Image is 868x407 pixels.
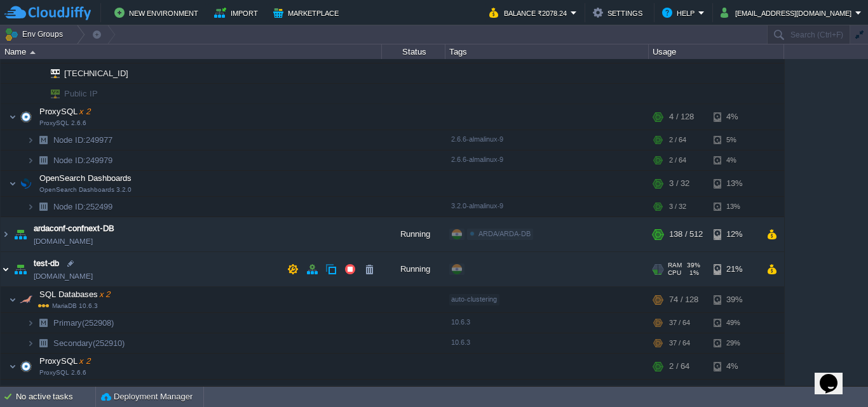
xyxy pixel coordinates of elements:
[669,150,686,170] div: 2 / 64
[39,369,86,377] span: ProxySQL 2.6.6
[27,313,34,333] img: AMDAwAAAACH5BAEAAAAALAAAAAABAAEAAAICRAEAOw==
[669,130,686,150] div: 2 / 64
[16,387,95,407] div: No active tasks
[27,130,34,150] img: AMDAwAAAACH5BAEAAAAALAAAAAABAAEAAAICRAEAOw==
[52,135,114,145] span: 249977
[52,135,114,145] a: Node ID:249977
[669,197,686,217] div: 3 / 32
[63,84,100,103] span: Public IP
[668,269,681,277] span: CPU
[383,44,445,59] div: Status
[382,252,445,286] div: Running
[593,5,646,20] button: Settings
[39,119,86,127] span: ProxySQL 2.6.6
[53,156,86,165] span: Node ID:
[721,5,855,20] button: [EMAIL_ADDRESS][DOMAIN_NAME]
[451,156,503,163] span: 2.6.6-almalinux-9
[114,5,202,20] button: New Environment
[714,313,755,333] div: 49%
[11,252,29,286] img: AMDAwAAAACH5BAEAAAAALAAAAAABAAEAAAICRAEAOw==
[9,287,17,312] img: AMDAwAAAACH5BAEAAAAALAAAAAABAAEAAAICRAEAOw==
[451,202,503,210] span: 3.2.0-almalinux-9
[214,5,262,20] button: Import
[82,318,114,328] span: (252908)
[27,197,34,217] img: AMDAwAAAACH5BAEAAAAALAAAAAABAAEAAAICRAEAOw==
[38,106,92,117] span: ProxySQL
[63,69,130,78] a: [TECHNICAL_ID]
[9,104,17,130] img: AMDAwAAAACH5BAEAAAAALAAAAAABAAEAAAICRAEAOw==
[53,202,86,211] span: Node ID:
[714,252,755,286] div: 21%
[1,44,381,59] div: Name
[17,354,35,379] img: AMDAwAAAACH5BAEAAAAALAAAAAABAAEAAAICRAEAOw==
[668,262,682,269] span: RAM
[714,287,755,312] div: 39%
[38,173,133,183] span: OpenSearch Dashboards
[34,257,59,270] a: test-db
[27,150,34,170] img: AMDAwAAAACH5BAEAAAAALAAAAAABAAEAAAICRAEAOw==
[451,135,503,143] span: 2.6.6-almalinux-9
[52,155,114,166] span: 249979
[9,171,17,196] img: AMDAwAAAACH5BAEAAAAALAAAAAABAAEAAAICRAEAOw==
[34,313,52,333] img: AMDAwAAAACH5BAEAAAAALAAAAAABAAEAAAICRAEAOw==
[669,354,689,379] div: 2 / 64
[53,135,86,145] span: Node ID:
[63,63,130,83] span: [TECHNICAL_ID]
[42,63,60,83] img: AMDAwAAAACH5BAEAAAAALAAAAAABAAEAAAICRAEAOw==
[714,150,755,170] div: 4%
[38,356,92,366] span: ProxySQL
[669,313,690,333] div: 37 / 64
[662,5,698,20] button: Help
[4,5,91,21] img: CloudJiffy
[52,201,114,212] span: 252499
[27,333,34,353] img: AMDAwAAAACH5BAEAAAAALAAAAAABAAEAAAICRAEAOw==
[17,104,35,130] img: AMDAwAAAACH5BAEAAAAALAAAAAABAAEAAAICRAEAOw==
[52,338,126,349] a: Secondary(252910)
[34,130,52,150] img: AMDAwAAAACH5BAEAAAAALAAAAAABAAEAAAICRAEAOw==
[815,356,855,394] iframe: chat widget
[714,104,755,130] div: 4%
[649,44,783,59] div: Usage
[669,287,698,312] div: 74 / 128
[451,338,470,346] span: 10.6.3
[451,385,503,392] span: 2.6.6-almalinux-9
[17,171,35,196] img: AMDAwAAAACH5BAEAAAAALAAAAAABAAEAAAICRAEAOw==
[52,155,114,166] a: Node ID:249979
[34,197,52,217] img: AMDAwAAAACH5BAEAAAAALAAAAAABAAEAAAICRAEAOw==
[38,289,112,300] span: SQL Databases
[38,173,133,183] a: OpenSearch DashboardsOpenSearch Dashboards 3.2.0
[714,333,755,353] div: 29%
[52,201,114,212] a: Node ID:252499
[98,290,111,299] span: x 2
[714,171,755,196] div: 13%
[38,107,92,116] a: ProxySQLx 2ProxySQL 2.6.6
[489,5,571,20] button: Balance ₹2078.24
[34,222,114,235] a: ardaconf-confnext-DB
[39,186,132,194] span: OpenSearch Dashboards 3.2.0
[669,333,690,353] div: 37 / 64
[93,338,125,348] span: (252910)
[53,385,86,394] span: Node ID:
[38,302,98,309] span: MariaDB 10.6.3
[687,262,700,269] span: 39%
[78,107,90,116] span: x 2
[686,269,699,277] span: 1%
[4,25,67,43] button: Env Groups
[63,89,100,98] a: Public IP
[451,318,470,326] span: 10.6.3
[38,356,92,366] a: ProxySQLx 2ProxySQL 2.6.6
[34,63,42,83] img: AMDAwAAAACH5BAEAAAAALAAAAAABAAEAAAICRAEAOw==
[669,217,703,251] div: 138 / 512
[34,150,52,170] img: AMDAwAAAACH5BAEAAAAALAAAAAABAAEAAAICRAEAOw==
[34,84,42,103] img: AMDAwAAAACH5BAEAAAAALAAAAAABAAEAAAICRAEAOw==
[42,84,60,103] img: AMDAwAAAACH5BAEAAAAALAAAAAABAAEAAAICRAEAOw==
[52,317,116,328] span: Primary
[382,217,445,251] div: Running
[34,380,52,399] img: AMDAwAAAACH5BAEAAAAALAAAAAABAAEAAAICRAEAOw==
[9,354,17,379] img: AMDAwAAAACH5BAEAAAAALAAAAAABAAEAAAICRAEAOw==
[101,390,193,403] button: Deployment Manager
[1,252,11,286] img: AMDAwAAAACH5BAEAAAAALAAAAAABAAEAAAICRAEAOw==
[52,338,126,349] span: Secondary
